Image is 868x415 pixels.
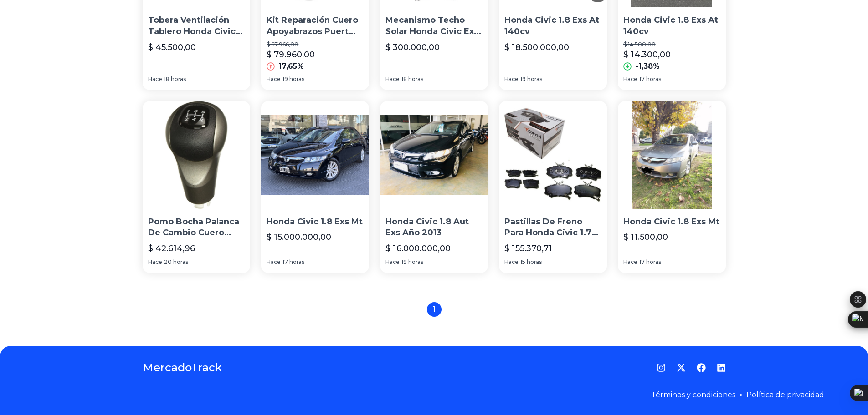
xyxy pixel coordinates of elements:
[278,61,304,72] p: 17,65%
[623,231,668,243] p: $ 11.500,00
[267,231,331,243] p: $ 15.000.000,00
[261,101,369,209] img: Honda Civic 1.8 Exs Mt
[499,101,607,209] img: Pastillas De Freno Para Honda Civic 1.7 Ex 1.8 Exs Brasil 0
[623,15,720,37] p: Honda Civic 1.8 Exs At 140cv
[520,258,542,266] span: 15 horas
[385,216,483,239] p: Honda Civic 1.8 Aut Exs Año 2013
[623,41,720,48] p: $ 14.500,00
[267,48,315,61] p: $ 79.960,00
[143,101,251,209] img: Pomo Bocha Palanca De Cambio Cuero Honda Civic Lxs Exs 06 11
[639,76,661,83] span: 17 horas
[267,15,364,37] p: Kit Reparación Cuero Apoyabrazos Puert Honda Civic Exs 06 11
[164,258,188,266] span: 20 horas
[380,101,488,209] img: Honda Civic 1.8 Aut Exs Año 2013
[746,390,824,399] a: Política de privacidad
[504,242,552,255] p: $ 155.370,71
[148,41,196,54] p: $ 45.500,00
[657,363,666,372] a: Instagram
[148,76,162,83] span: Hace
[635,61,660,72] p: -1,38%
[677,363,686,372] a: Twitter
[385,15,483,37] p: Mecanismo Techo Solar Honda Civic Exs 2014
[401,258,423,266] span: 19 horas
[623,258,637,266] span: Hace
[385,242,451,255] p: $ 16.000.000,00
[148,258,162,266] span: Hace
[623,76,637,83] span: Hace
[143,360,222,375] a: MercadoTrack
[261,101,369,273] a: Honda Civic 1.8 Exs MtHonda Civic 1.8 Exs Mt$ 15.000.000,00Hace17 horas
[618,101,726,273] a: Honda Civic 1.8 Exs MtHonda Civic 1.8 Exs Mt$ 11.500,00Hace17 horas
[164,76,186,83] span: 18 horas
[504,216,601,239] p: Pastillas De Freno Para Honda Civic 1.7 Ex 1.8 Exs [GEOGRAPHIC_DATA] 0
[380,101,488,273] a: Honda Civic 1.8 Aut Exs Año 2013Honda Civic 1.8 Aut Exs Año 2013$ 16.000.000,00Hace19 horas
[504,41,569,54] p: $ 18.500.000,00
[267,258,281,266] span: Hace
[504,76,519,83] span: Hace
[618,101,726,209] img: Honda Civic 1.8 Exs Mt
[623,48,671,61] p: $ 14.300,00
[520,76,542,83] span: 19 horas
[499,101,607,273] a: Pastillas De Freno Para Honda Civic 1.7 Ex 1.8 Exs Brasil 0Pastillas De Freno Para Honda Civic 1....
[401,76,423,83] span: 18 horas
[143,101,251,273] a: Pomo Bocha Palanca De Cambio Cuero Honda Civic Lxs Exs 06 11Pomo Bocha Palanca De Cambio Cuero Ho...
[717,363,726,372] a: LinkedIn
[639,258,661,266] span: 17 horas
[148,15,245,37] p: Tobera Ventilación Tablero Honda Civic Exs 2014
[385,76,400,83] span: Hace
[267,216,364,228] p: Honda Civic 1.8 Exs Mt
[504,258,519,266] span: Hace
[697,363,706,372] a: Facebook
[148,242,195,255] p: $ 42.614,96
[385,258,400,266] span: Hace
[267,41,364,48] p: $ 67.966,00
[385,41,440,54] p: $ 300.000,00
[504,15,601,37] p: Honda Civic 1.8 Exs At 140cv
[623,216,720,228] p: Honda Civic 1.8 Exs Mt
[282,76,304,83] span: 19 horas
[651,390,735,399] a: Términos y condiciones
[148,216,245,239] p: Pomo Bocha Palanca De Cambio Cuero Honda Civic Lxs Exs 06 11
[282,258,304,266] span: 17 horas
[267,76,281,83] span: Hace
